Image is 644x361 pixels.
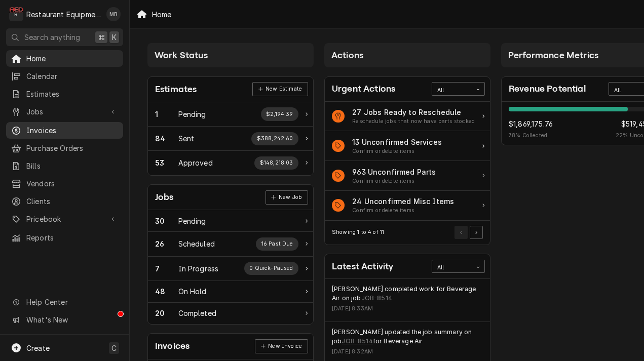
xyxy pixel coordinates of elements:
[9,7,23,21] div: R
[178,308,216,318] div: Work Status Title
[6,157,123,174] a: Bills
[178,133,195,144] div: Work Status Title
[352,177,436,185] div: Action Item Suggestion
[325,254,490,279] div: Card Header
[26,161,118,171] span: Bills
[155,308,178,318] div: Work Status Count
[26,214,103,224] span: Pricebook
[261,107,298,121] div: Work Status Supplemental Data
[112,32,117,43] span: K
[178,216,206,226] div: Work Status Title
[155,133,178,144] div: Work Status Count
[324,76,490,245] div: Card: Urgent Actions
[148,151,313,175] a: Work Status
[266,190,308,205] div: Card Link Button
[325,77,490,102] div: Card Header
[325,191,490,221] a: Action Item
[325,161,490,191] div: Action Item
[6,229,123,246] a: Reports
[332,228,384,236] div: Current Page Details
[148,210,313,232] a: Work Status
[6,86,123,102] a: Estimates
[26,9,101,20] div: Restaurant Equipment Diagnostics
[6,103,123,120] a: Go to Jobs
[332,285,483,303] div: Event String
[255,339,308,353] a: New Invoice
[332,260,393,273] div: Card Title
[26,143,118,153] span: Purchase Orders
[352,117,475,126] div: Action Item Suggestion
[470,226,483,239] button: Go to Next Page
[614,87,643,95] div: All
[148,77,313,102] div: Card Header
[352,137,442,147] div: Action Item Title
[26,232,118,243] span: Reports
[106,7,121,21] div: MB
[26,297,117,307] span: Help Center
[6,294,123,310] a: Go to Help Center
[432,82,485,95] div: Card Data Filter Control
[325,102,490,132] div: Action Item
[148,127,313,151] a: Work Status
[332,285,483,316] div: Event Details
[178,286,207,297] div: Work Status Title
[26,178,118,189] span: Vendors
[509,82,586,96] div: Card Title
[509,118,553,129] span: $1,869,175.76
[26,314,117,325] span: What's New
[6,68,123,85] a: Calendar
[332,305,483,313] div: Event Timestamp
[26,53,118,64] span: Home
[6,211,123,227] a: Go to Pricebook
[6,122,123,139] a: Invoices
[155,216,178,226] div: Work Status Count
[147,76,314,176] div: Card: Estimates
[352,107,475,117] div: Action Item Title
[508,50,598,60] span: Performance Metrics
[148,232,313,256] a: Work Status
[453,226,483,239] div: Pagination Controls
[9,7,23,21] div: Restaurant Equipment Diagnostics's Avatar
[26,89,118,99] span: Estimates
[509,118,553,140] div: Revenue Potential Collected
[155,50,208,60] span: Work Status
[178,263,219,274] div: Work Status Title
[6,140,123,156] a: Purchase Orders
[437,264,467,272] div: All
[155,339,190,353] div: Card Title
[148,210,313,324] div: Card Data
[178,238,215,249] div: Work Status Title
[111,343,117,353] span: C
[148,281,313,303] a: Work Status
[155,83,197,96] div: Card Title
[6,193,123,210] a: Clients
[155,157,178,168] div: Work Status Count
[26,71,118,82] span: Calendar
[332,328,483,359] div: Event Details
[432,260,485,273] div: Card Data Filter Control
[178,157,213,168] div: Work Status Title
[352,147,442,155] div: Action Item Suggestion
[147,43,314,67] div: Card Column Header
[437,87,467,95] div: All
[251,132,298,145] div: Work Status Supplemental Data
[509,132,553,140] span: 78 % Collected
[26,125,118,136] span: Invoices
[352,167,436,177] div: Action Item Title
[332,328,483,346] div: Event String
[155,286,178,297] div: Work Status Count
[254,156,298,170] div: Work Status Supplemental Data
[98,32,105,43] span: ⌘
[155,190,174,204] div: Card Title
[352,207,454,215] div: Action Item Suggestion
[332,348,483,356] div: Event Timestamp
[325,221,490,245] div: Card Footer: Pagination
[454,226,468,239] button: Go to Previous Page
[325,131,490,161] a: Action Item
[148,257,313,281] a: Work Status
[244,262,298,275] div: Work Status Supplemental Data
[255,339,308,353] div: Card Link Button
